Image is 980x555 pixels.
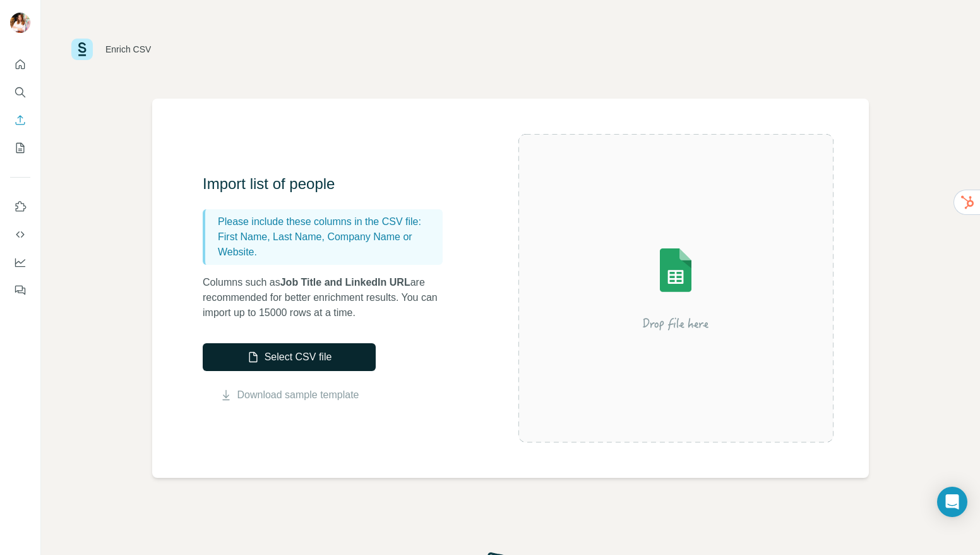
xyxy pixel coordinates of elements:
[562,212,789,364] img: Surfe Illustration - Drop file here or select below
[10,195,30,218] button: Use Surfe on LinkedIn
[10,279,30,302] button: Feedback
[218,229,438,260] p: First Name, Last Name, Company Name or Website.
[203,387,376,403] button: Download sample template
[10,137,30,159] button: My lists
[203,343,376,371] button: Select CSV file
[10,251,30,274] button: Dashboard
[10,13,30,33] img: Avatar
[203,174,455,194] h3: Import list of people
[10,223,30,246] button: Use Surfe API
[218,214,438,229] p: Please include these columns in the CSV file:
[10,53,30,76] button: Quick start
[10,81,30,104] button: Search
[937,487,967,517] div: Open Intercom Messenger
[203,275,455,320] p: Columns such as are recommended for better enrichment results. You can import up to 15000 rows at...
[237,387,359,403] a: Download sample template
[71,39,93,60] img: Surfe Logo
[280,277,410,288] span: Job Title and LinkedIn URL
[105,43,151,56] div: Enrich CSV
[10,109,30,131] button: Enrich CSV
